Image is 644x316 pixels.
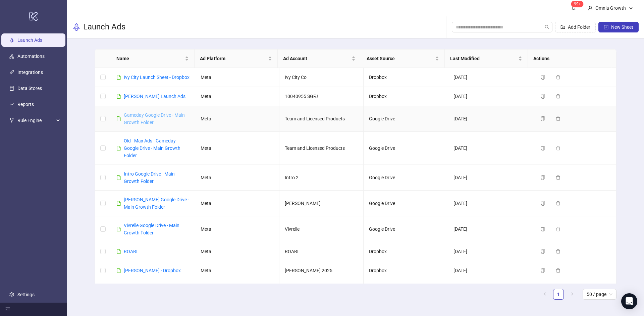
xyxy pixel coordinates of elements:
[448,132,532,165] td: [DATE]
[364,165,448,191] td: Google Drive
[279,216,364,242] td: Vivrelle
[448,68,532,87] td: [DATE]
[364,132,448,165] td: Google Drive
[17,86,42,91] a: Data Stores
[448,216,532,242] td: [DATE]
[361,49,445,68] th: Asset Source
[116,201,121,206] span: file
[604,25,608,29] span: plus-square
[556,227,560,231] span: delete
[545,25,549,29] span: search
[556,268,560,273] span: delete
[560,25,565,29] span: folder-add
[116,227,121,231] span: file
[364,242,448,261] td: Dropbox
[556,94,560,99] span: delete
[195,261,279,280] td: Meta
[17,54,45,59] a: Automations
[450,55,517,62] span: Last Modified
[124,94,185,99] a: [PERSON_NAME] Launch Ads
[611,24,633,30] span: New Sheet
[448,106,532,132] td: [DATE]
[278,49,361,68] th: Ad Account
[540,94,545,99] span: copy
[279,242,364,261] td: ROARI
[17,102,34,107] a: Reports
[195,132,279,165] td: Meta
[124,75,190,80] a: Ivy City Launch Sheet - Dropbox
[124,112,185,125] a: Gameday Google Drive - Main Growth Folder
[279,87,364,106] td: 10040955 SGFJ
[540,289,550,300] button: left
[364,191,448,216] td: Google Drive
[364,261,448,280] td: Dropbox
[279,261,364,280] td: [PERSON_NAME] 2025
[543,292,547,296] span: left
[195,280,279,306] td: Meta
[17,37,42,43] a: Launch Ads
[283,55,350,62] span: Ad Account
[556,75,560,80] span: delete
[195,87,279,106] td: Meta
[116,75,121,80] span: file
[593,4,629,12] div: Omnia Growth
[553,289,563,299] a: 1
[571,5,576,10] span: bell
[72,23,80,31] span: rocket
[17,292,35,297] a: Settings
[364,68,448,87] td: Dropbox
[587,289,612,299] span: 50 / page
[83,22,125,32] h3: Launch Ads
[124,268,181,273] a: [PERSON_NAME] - Dropbox
[448,87,532,106] td: [DATE]
[629,6,633,10] span: down
[195,49,278,68] th: Ad Platform
[367,55,434,62] span: Asset Source
[279,68,364,87] td: Ivy City Co
[540,75,545,80] span: copy
[116,55,183,62] span: Name
[111,49,195,68] th: Name
[540,116,545,121] span: copy
[555,22,596,32] button: Add Folder
[17,114,54,127] span: Rule Engine
[116,268,121,273] span: file
[279,132,364,165] td: Team and Licensed Products
[17,70,43,75] a: Integrations
[195,165,279,191] td: Meta
[556,201,560,206] span: delete
[364,280,448,306] td: Google Drive
[448,191,532,216] td: [DATE]
[556,249,560,254] span: delete
[279,280,364,306] td: 10040955 SGFJ
[448,165,532,191] td: [DATE]
[598,22,639,32] button: New Sheet
[583,289,616,300] div: Page Size
[195,191,279,216] td: Meta
[195,68,279,87] td: Meta
[279,165,364,191] td: Intro 2
[279,191,364,216] td: [PERSON_NAME]
[553,289,564,300] li: 1
[621,293,637,309] div: Open Intercom Messenger
[540,249,545,254] span: copy
[588,6,593,10] span: user
[540,146,545,150] span: copy
[567,289,577,300] li: Next Page
[448,280,532,306] td: [DATE]
[556,146,560,150] span: delete
[116,116,121,121] span: file
[124,197,189,210] a: [PERSON_NAME] Google Drive - Main Growth Folder
[540,289,550,300] li: Previous Page
[556,116,560,121] span: delete
[540,201,545,206] span: copy
[540,268,545,273] span: copy
[124,138,180,158] a: Old - Max Ads - Gameday Google Drive - Main Growth Folder
[567,289,577,300] button: right
[540,227,545,231] span: copy
[448,261,532,280] td: [DATE]
[540,175,545,180] span: copy
[195,216,279,242] td: Meta
[445,49,528,68] th: Last Modified
[116,94,121,99] span: file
